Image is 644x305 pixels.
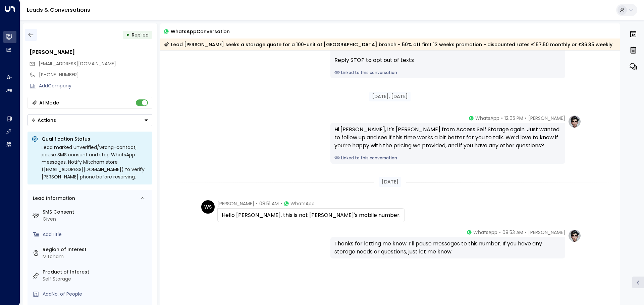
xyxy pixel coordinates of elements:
div: • [126,29,129,41]
div: WS [201,200,215,214]
div: [DATE], [DATE] [369,92,411,101]
span: [PERSON_NAME] [217,200,254,207]
div: AddTitle [43,231,150,238]
span: • [256,200,258,207]
span: Replied [132,31,149,38]
span: 12:05 PM [504,115,523,122]
span: WhatsApp [475,115,499,122]
span: • [525,229,527,236]
img: profile-logo.png [568,115,581,128]
label: SMS Consent [43,209,150,216]
label: Region of Interest [43,246,150,253]
div: Lead Information [31,195,75,202]
div: Lead marked unverified/wrong-contact; pause SMS consent and stop WhatsApp messages. Notify Mitcha... [42,144,148,180]
span: WhatsApp [290,200,315,207]
div: Self Storage [43,276,150,283]
div: AI Mode [39,99,59,106]
a: Leads & Conversations [27,6,90,14]
span: waynesmith07@gmail.com [39,60,116,67]
span: • [280,200,282,207]
div: Thanks for letting me know. I’ll pause messages to this number. If you have any storage needs or ... [334,240,561,256]
span: WhatsApp [473,229,497,236]
div: [PHONE_NUMBER] [39,71,152,78]
div: Given [43,216,150,223]
a: Linked to this conversation [334,155,561,161]
span: • [499,229,501,236]
div: AddNo. of People [43,291,150,298]
div: Lead [PERSON_NAME] seeks a storage quote for a 100-unit at [GEOGRAPHIC_DATA] branch - 50% off fir... [164,41,612,48]
span: • [501,115,503,122]
div: Button group with a nested menu [28,114,152,126]
span: [PERSON_NAME] [528,229,565,236]
label: Product of Interest [43,269,150,276]
div: Actions [31,117,56,123]
span: 08:53 AM [502,229,523,236]
img: profile-logo.png [568,229,581,242]
span: WhatsApp Conversation [171,27,230,35]
button: Actions [28,114,152,126]
div: [PERSON_NAME] [30,48,152,56]
span: • [525,115,527,122]
span: [PERSON_NAME] [528,115,565,122]
span: 08:51 AM [259,200,279,207]
div: AddCompany [39,82,152,89]
div: [DATE] [379,177,401,187]
div: Hello [PERSON_NAME], this is not [PERSON_NAME]'s mobile number. [222,211,400,219]
a: Linked to this conversation [334,70,561,76]
span: [EMAIL_ADDRESS][DOMAIN_NAME] [39,60,116,67]
p: Qualification Status [42,136,148,142]
div: Mitcham [43,253,150,260]
div: Hi [PERSON_NAME], it's [PERSON_NAME] from Access Self Storage again. Just wanted to follow up and... [334,126,561,150]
